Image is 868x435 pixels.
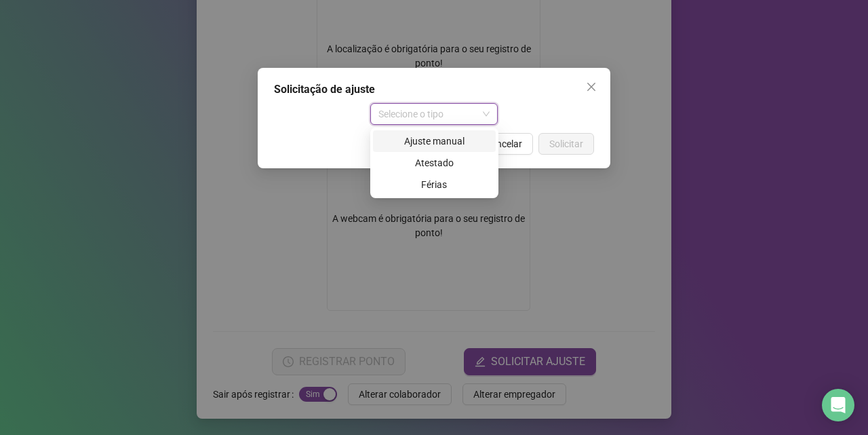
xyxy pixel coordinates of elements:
div: Férias [373,174,496,195]
button: Cancelar [474,133,533,155]
div: Atestado [381,155,488,170]
span: close [586,81,597,92]
div: Atestado [373,152,496,174]
div: Open Intercom Messenger [822,389,854,421]
button: Solicitar [538,133,594,155]
div: Solicitação de ajuste [274,81,594,98]
span: Selecione o tipo [378,104,490,124]
button: Close [580,76,602,98]
div: Ajuste manual [381,134,488,149]
div: Ajuste manual [373,130,496,152]
span: Cancelar [485,136,522,151]
div: Férias [381,177,488,192]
